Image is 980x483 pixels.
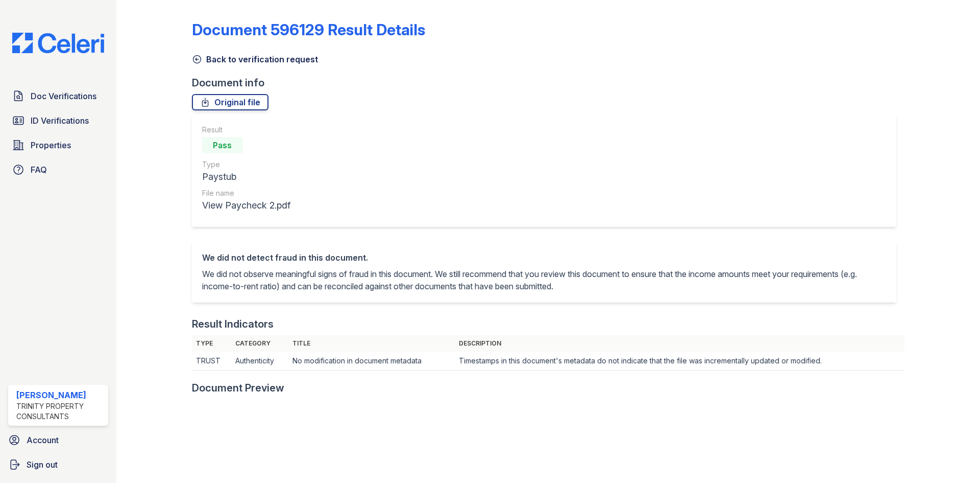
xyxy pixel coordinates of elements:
div: [PERSON_NAME] [16,389,104,401]
div: Result [202,125,290,135]
span: Sign out [27,458,58,471]
a: Document 596129 Result Details [192,20,425,39]
p: We did not observe meaningful signs of fraud in this document. We still recommend that you review... [202,268,886,292]
a: Original file [192,94,268,110]
div: We did not detect fraud in this document. [202,251,886,264]
th: Title [288,335,455,352]
span: Account [27,434,59,446]
img: CE_Logo_Blue-a8612792a0a2168367f1c8372b55b34899dd931a85d93a1a3d3e32e68fde9ad4.png [4,33,112,53]
span: Doc Verifications [31,90,96,102]
td: Timestamps in this document's metadata do not indicate that the file was incrementally updated or... [455,352,904,371]
th: Category [231,335,288,352]
td: TRUST [192,352,232,371]
a: Properties [8,135,108,155]
div: Trinity Property Consultants [16,401,104,422]
a: Account [4,430,112,450]
a: Back to verification request [192,53,318,65]
a: ID Verifications [8,110,108,131]
td: Authenticity [231,352,288,371]
th: Description [455,335,904,352]
span: Properties [31,139,71,151]
th: Type [192,335,232,352]
div: View Paycheck 2.pdf [202,198,290,213]
div: Document info [192,76,904,90]
td: No modification in document metadata [288,352,455,371]
a: FAQ [8,159,108,180]
div: Document Preview [192,381,284,395]
a: Doc Verifications [8,86,108,106]
div: Result Indicators [192,317,274,331]
span: FAQ [31,164,47,176]
div: Type [202,159,290,170]
span: ID Verifications [31,114,89,127]
div: Pass [202,137,243,153]
div: File name [202,188,290,198]
a: Sign out [4,454,112,475]
div: Paystub [202,170,290,184]
iframe: chat widget [937,442,970,473]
